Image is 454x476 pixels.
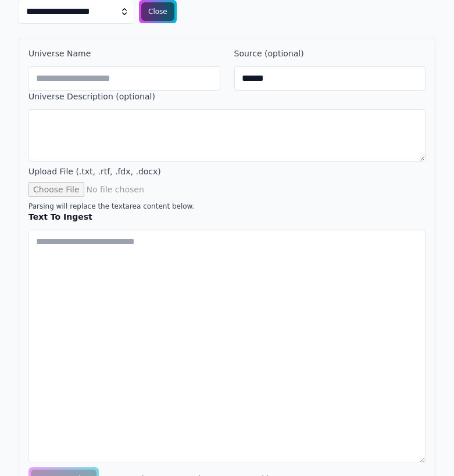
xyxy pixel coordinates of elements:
[141,2,174,21] div: Close
[234,48,426,59] label: Source (optional)
[28,48,220,59] label: Universe Name
[28,91,426,102] label: Universe Description (optional)
[28,211,426,223] label: Text To Ingest
[28,166,426,177] label: Upload File (.txt, .rtf, .fdx, .docx)
[28,202,426,211] div: Parsing will replace the textarea content below.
